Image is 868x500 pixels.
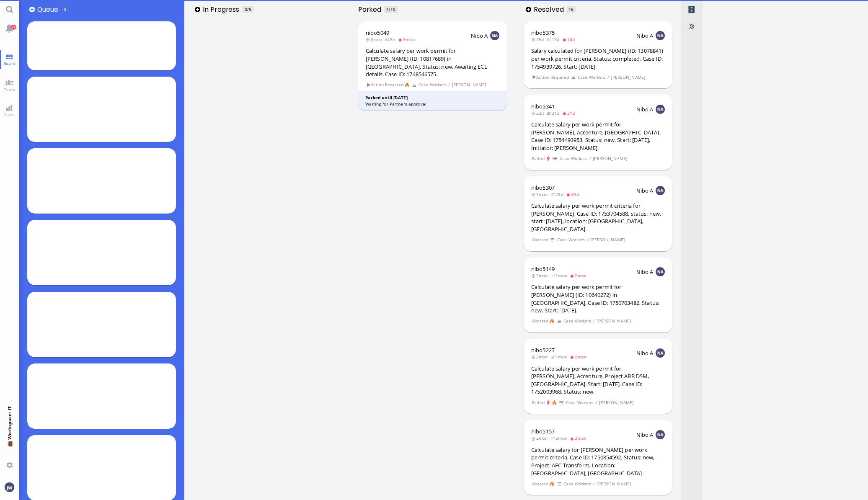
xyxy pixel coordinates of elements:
span: 30d [566,191,581,197]
span: 14d [562,36,578,42]
img: NA [656,267,665,276]
span: Case Workers [418,81,447,88]
span: Nibo A [636,268,654,276]
span: Resolved [534,5,567,14]
img: NA [656,430,665,439]
img: NA [656,186,665,195]
span: Nibo A [636,431,654,438]
span: nibo5341 [531,103,555,110]
div: Calculate salary per work permit for [PERSON_NAME], Accenture, [GEOGRAPHIC_DATA]. Case ID: 175449... [531,121,665,152]
span: / [589,155,592,162]
span: 💼 Workspace: IT [6,440,13,459]
span: [PERSON_NAME] [599,399,634,406]
span: Case Workers [557,236,585,243]
img: NA [656,31,665,40]
span: 15d [547,36,562,42]
span: Nibo A [636,106,654,113]
span: /5 [247,6,251,12]
span: 1 [386,6,389,12]
span: /10 [389,6,395,12]
div: Calculate salary per work permit for [PERSON_NAME], Accenture, Project ABB DSM, [GEOGRAPHIC_DATA]... [531,365,665,396]
span: 1mon [550,354,570,360]
span: [PERSON_NAME] [597,480,631,487]
span: Failed [532,155,545,162]
span: Stats [2,111,17,117]
span: 8h [385,36,398,42]
span: Team [2,87,18,93]
span: 3mon [398,36,417,42]
span: 31 [10,25,16,30]
span: Case Workers [563,317,592,325]
span: 2mon [550,435,570,441]
span: 2mon [531,435,550,441]
span: 0 [245,6,247,12]
div: Calculate salary per work permit for [PERSON_NAME] (ID: 10817689) in [GEOGRAPHIC_DATA]. Status: n... [366,47,499,78]
span: Action Required [532,74,569,81]
button: Add [195,7,200,12]
span: 2mon [570,273,589,278]
span: Nibo A [636,349,654,357]
span: Queue [37,5,61,14]
span: / [593,480,595,487]
a: nibo5049 [366,29,389,36]
span: In progress [203,5,242,14]
span: Parked [358,5,384,14]
span: [PERSON_NAME] [452,81,486,88]
span: / [593,317,595,325]
span: 2mon [531,354,550,360]
a: nibo5157 [531,428,555,435]
span: Aborted [532,480,548,487]
span: 21d [547,110,562,116]
span: Nibo A [636,187,654,194]
span: 2mon [531,273,550,278]
span: 22d [531,110,547,116]
span: 1mon [531,191,550,197]
span: Nibo A [471,32,488,39]
span: 1mon [550,273,570,278]
span: 21d [562,110,578,116]
div: Parked until [DATE] [365,95,500,101]
span: 2mon [570,354,589,360]
span: / [586,236,589,243]
span: 0 [64,6,66,12]
img: NA [656,105,665,114]
a: nibo5375 [531,29,555,36]
span: [PERSON_NAME] [611,74,646,81]
a: nibo5149 [531,265,555,273]
span: Action Required [366,81,404,88]
a: nibo5307 [531,184,555,191]
span: 29d [550,191,566,197]
span: [PERSON_NAME] [593,155,628,162]
span: Case Workers [566,399,594,406]
span: 15d [531,36,547,42]
img: NA [656,348,665,358]
div: Salary calculated for [PERSON_NAME] (ID: 13078841) per work permit criteria. Status: completed. C... [531,47,665,70]
div: Calculate salary per work permit for [PERSON_NAME] (ID: 10640272) in [GEOGRAPHIC_DATA]. Case ID: ... [531,283,665,314]
span: Board [1,60,18,66]
span: [PERSON_NAME] [597,317,631,325]
span: / [607,74,610,81]
img: NA [490,31,499,40]
span: 2mon [570,435,589,441]
span: / [448,81,450,88]
span: Nibo A [636,32,654,39]
span: / [595,399,598,406]
span: 16 [568,6,573,12]
span: Failed [532,399,545,406]
button: Add [526,7,531,12]
span: Case Workers [563,480,592,487]
span: Archived [687,5,695,14]
div: Calculate salary for [PERSON_NAME] per work permit criteria. Case ID: 1750854592, Status: new, Pr... [531,446,665,477]
span: Case Workers [559,155,588,162]
img: You [5,482,14,492]
div: Waiting for Partners approval [365,101,500,107]
button: Add [29,7,35,12]
div: Calculate salary per work permit criteria for [PERSON_NAME], Case ID: 1753704588, status: new, st... [531,202,665,233]
a: nibo5227 [531,346,555,354]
